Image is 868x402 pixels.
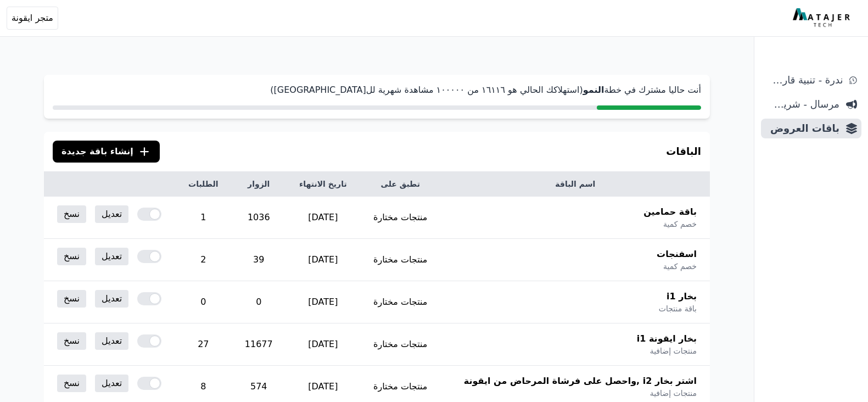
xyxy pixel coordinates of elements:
[95,375,128,392] a: تعديل
[441,172,710,197] th: اسم الباقة
[53,141,160,163] button: إنشاء باقة جديدة
[95,332,128,350] a: تعديل
[95,248,128,265] a: تعديل
[57,248,86,265] a: نسخ
[663,219,697,230] span: خصم كمية
[232,281,286,323] td: 0
[175,172,232,197] th: الطلبات
[95,205,128,223] a: تعديل
[765,97,839,112] span: مرسال - شريط دعاية
[793,8,853,28] img: MatajerTech Logo
[57,332,86,350] a: نسخ
[175,323,232,366] td: 27
[659,303,697,314] span: باقة منتجات
[643,205,697,219] span: باقة حمامين
[286,197,360,239] td: [DATE]
[286,281,360,323] td: [DATE]
[666,144,701,159] h3: الباقات
[53,83,701,97] p: أنت حاليا مشترك في خطة (استهلاكك الحالي هو ١٦١١٦ من ١۰۰۰۰۰ مشاهدة شهرية لل[GEOGRAPHIC_DATA])
[360,172,441,197] th: تطبق على
[286,172,360,197] th: تاريخ الانتهاء
[360,281,441,323] td: منتجات مختارة
[360,197,441,239] td: منتجات مختارة
[360,323,441,366] td: منتجات مختارة
[464,375,697,388] span: اشتر بخار i2 ,واحصل على فرشاة المرحاض من ايقونة
[57,375,86,392] a: نسخ
[650,345,697,356] span: منتجات إضافية
[360,239,441,281] td: منتجات مختارة
[57,205,86,223] a: نسخ
[637,332,697,345] span: بخار ايقونة i1
[286,239,360,281] td: [DATE]
[61,145,133,158] span: إنشاء باقة جديدة
[57,290,86,308] a: نسخ
[765,121,839,136] span: باقات العروض
[175,197,232,239] td: 1
[232,323,286,366] td: 11677
[667,290,697,303] span: بخار i1
[650,388,697,399] span: منتجات إضافية
[12,12,53,25] span: متجر ايقونة
[95,290,128,308] a: تعديل
[232,172,286,197] th: الزوار
[663,261,697,272] span: خصم كمية
[286,323,360,366] td: [DATE]
[657,248,697,261] span: اسفنجات
[175,239,232,281] td: 2
[175,281,232,323] td: 0
[232,197,286,239] td: 1036
[765,72,843,88] span: ندرة - تنبية قارب علي النفاذ
[583,85,604,95] strong: النمو
[232,239,286,281] td: 39
[7,7,58,30] button: متجر ايقونة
